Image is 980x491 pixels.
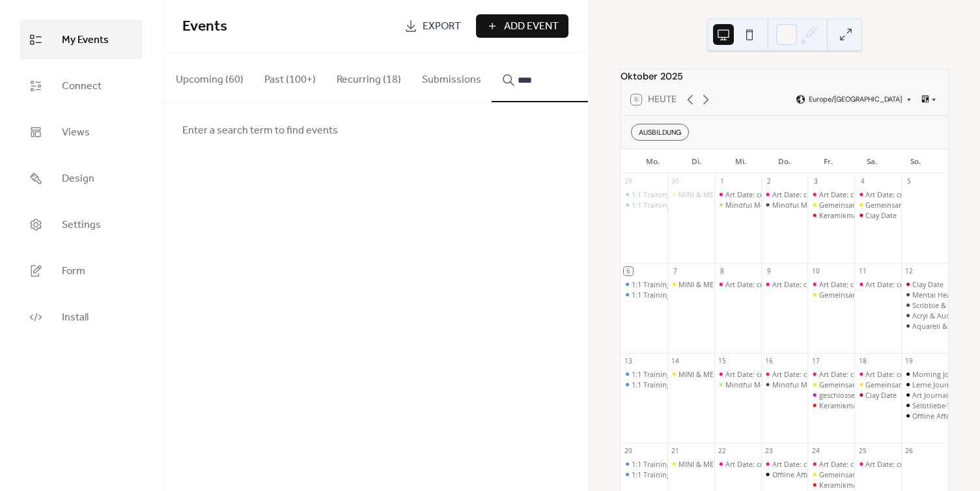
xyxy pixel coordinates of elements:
[761,189,808,199] div: Art Date: create & celebrate yourself
[632,279,877,289] div: 1:1 Training mit [PERSON_NAME] (digital oder 5020 [GEOGRAPHIC_DATA])
[621,369,667,379] div: 1:1 Training mit Caterina (digital oder 5020 Salzburg)
[504,19,559,35] span: Add Event
[624,447,633,456] div: 20
[679,459,795,469] div: MINI & ME: Dein Moment mit Baby
[811,177,820,186] div: 3
[62,122,90,143] span: Views
[811,447,820,456] div: 24
[624,267,633,276] div: 6
[858,177,867,186] div: 4
[819,290,973,300] div: Gemeinsam stark: Kreativzeit für Kind & Eltern
[854,189,901,199] div: Art Date: create & celebrate yourself
[725,380,930,389] div: Mindful Moves – Achtsame Körperübungen für mehr Balance
[901,321,948,331] div: Aquarell & Flow: Mental Health Weekend
[679,189,795,199] div: MINI & ME: Dein Moment mit Baby
[819,390,955,400] div: geschlossene Gesellschaft - doors closed
[679,279,795,289] div: MINI & ME: Dein Moment mit Baby
[807,200,854,210] div: Gemeinsam stark: Kreativzeit für Kind & Eltern
[904,447,914,456] div: 26
[819,459,939,469] div: Art Date: create & celebrate yourself
[904,357,914,366] div: 19
[671,177,680,186] div: 30
[854,380,901,389] div: Gemeinsam stark: Kreativzeit für Kind & Eltern
[850,149,893,174] div: Sa.
[819,369,939,379] div: Art Date: create & celebrate yourself
[714,200,761,210] div: Mindful Moves – Achtsame Körperübungen für mehr Balance
[807,189,854,199] div: Art Date: create & celebrate yourself
[165,53,254,101] button: Upcoming (60)
[854,200,901,210] div: Gemeinsam stark: Kreativzeit für Kind & Eltern
[725,279,845,289] div: Art Date: create & celebrate yourself
[807,369,854,379] div: Art Date: create & celebrate yourself
[901,311,948,320] div: Acryl & Ausdruck: Mental Health Weekend
[671,267,680,276] div: 7
[20,158,143,198] a: Design
[714,279,761,289] div: Art Date: create & celebrate yourself
[621,200,667,210] div: 1:1 Training mit Caterina (digital oder 5020 Salzburg)
[725,369,845,379] div: Art Date: create & celebrate yourself
[632,290,877,300] div: 1:1 Training mit [PERSON_NAME] (digital oder 5020 [GEOGRAPHIC_DATA])
[631,149,675,174] div: Mo.
[714,369,761,379] div: Art Date: create & celebrate yourself
[854,279,901,289] div: Art Date: create & celebrate yourself
[772,459,892,469] div: Art Date: create & celebrate yourself
[423,19,461,35] span: Export
[621,279,667,289] div: 1:1 Training mit Caterina (digital oder 5020 Salzburg)
[819,200,973,210] div: Gemeinsam stark: Kreativzeit für Kind & Eltern
[809,96,902,104] span: Europe/[GEOGRAPHIC_DATA]
[772,380,830,389] div: Mindful Morning
[912,279,944,289] div: Clay Date
[671,357,680,366] div: 14
[807,279,854,289] div: Art Date: create & celebrate yourself
[807,480,854,490] div: Keramikmalerei: Gestalte deinen Selbstliebe-Anker
[858,267,867,276] div: 11
[764,267,774,276] div: 9
[624,357,633,366] div: 13
[901,369,948,379] div: Morning Journaling Class: Dein Wochenrückblick
[806,149,850,174] div: Fr.
[763,149,806,174] div: Do.
[20,66,143,105] a: Connect
[725,459,845,469] div: Art Date: create & celebrate yourself
[901,300,948,310] div: Scribble & Befreiung: Mental Health Weekend
[621,189,667,199] div: 1:1 Training mit Caterina (digital oder 5020 Salzburg)
[621,70,948,84] div: Oktober 2025
[718,357,727,366] div: 15
[904,267,914,276] div: 12
[62,76,102,96] span: Connect
[182,12,227,41] span: Events
[632,200,877,210] div: 1:1 Training mit [PERSON_NAME] (digital oder 5020 [GEOGRAPHIC_DATA])
[621,290,667,300] div: 1:1 Training mit Caterina (digital oder 5020 Salzburg)
[901,279,948,289] div: Clay Date
[819,380,973,389] div: Gemeinsam stark: Kreativzeit für Kind & Eltern
[725,189,845,199] div: Art Date: create & celebrate yourself
[865,210,897,220] div: Clay Date
[764,357,774,366] div: 16
[624,177,633,186] div: 29
[772,200,830,210] div: Mindful Morning
[714,459,761,469] div: Art Date: create & celebrate yourself
[761,380,808,389] div: Mindful Morning
[854,390,901,400] div: Clay Date
[901,380,948,389] div: Lerne Journaling: Schreiben, das dich verändert
[901,390,948,400] div: Art Journaling Workshop
[772,369,892,379] div: Art Date: create & celebrate yourself
[476,14,568,38] button: Add Event
[807,390,854,400] div: geschlossene Gesellschaft - doors closed
[718,447,727,456] div: 22
[412,53,492,101] button: Submissions
[807,380,854,389] div: Gemeinsam stark: Kreativzeit für Kind & Eltern
[718,267,727,276] div: 8
[772,470,817,479] div: Offline Affairs
[725,200,930,210] div: Mindful Moves – Achtsame Körperübungen für mehr Balance
[62,215,101,235] span: Settings
[632,459,877,469] div: 1:1 Training mit [PERSON_NAME] (digital oder 5020 [GEOGRAPHIC_DATA])
[819,470,973,479] div: Gemeinsam stark: Kreativzeit für Kind & Eltern
[667,189,714,199] div: MINI & ME: Dein Moment mit Baby
[761,369,808,379] div: Art Date: create & celebrate yourself
[254,53,326,101] button: Past (100+)
[807,290,854,300] div: Gemeinsam stark: Kreativzeit für Kind & Eltern
[62,30,109,50] span: My Events
[761,459,808,469] div: Art Date: create & celebrate yourself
